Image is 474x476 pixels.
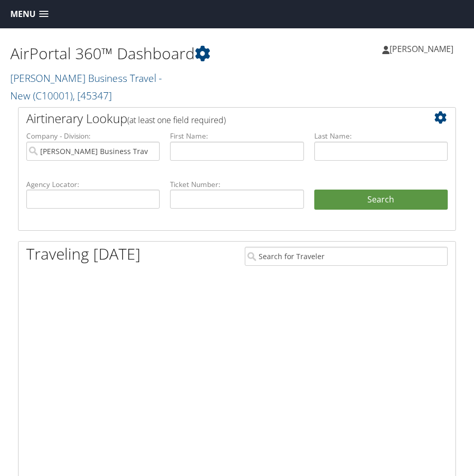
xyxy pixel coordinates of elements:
span: [PERSON_NAME] [390,43,453,55]
label: Last Name: [314,131,448,141]
label: Company - Division: [26,131,160,141]
a: [PERSON_NAME] Business Travel - New [10,71,162,103]
span: , [ 45347 ] [73,89,112,103]
button: Search [314,190,448,210]
h1: Traveling [DATE] [26,243,141,265]
label: First Name: [170,131,303,141]
label: Agency Locator: [26,179,160,190]
span: ( C10001 ) [33,89,73,103]
span: (at least one field required) [127,114,226,126]
a: Menu [5,6,54,23]
h1: AirPortal 360™ Dashboard [10,43,237,64]
a: [PERSON_NAME] [382,33,464,64]
label: Ticket Number: [170,179,303,190]
input: Search for Traveler [245,247,448,266]
span: Menu [10,9,36,19]
h2: Airtinerary Lookup [26,110,411,127]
